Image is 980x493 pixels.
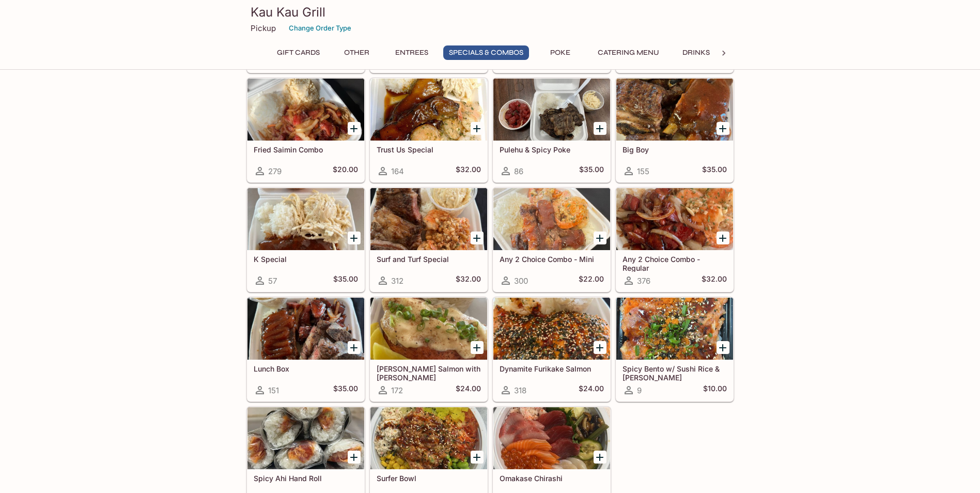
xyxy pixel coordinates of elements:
button: Catering Menu [592,45,665,60]
button: Add Surfer Bowl [471,451,484,464]
button: Add Pulehu & Spicy Poke [594,122,606,135]
h5: Any 2 Choice Combo - Regular [623,255,727,272]
span: 57 [268,276,277,286]
button: Change Order Type [284,20,356,36]
div: Omakase Chirashi [493,407,610,469]
p: Pickup [251,23,276,33]
button: Add Omakase Chirashi [594,451,606,464]
div: Surf and Turf Special [370,188,487,250]
span: 318 [514,386,526,395]
button: Other [334,45,380,60]
button: Add Any 2 Choice Combo - Regular [717,232,729,244]
h5: $32.00 [456,165,481,177]
h5: $10.00 [703,384,727,396]
h5: Fried Saimin Combo [254,145,358,154]
h5: Dynamite Furikake Salmon [500,364,604,373]
h5: $20.00 [333,165,358,177]
div: Dynamite Furikake Salmon [493,298,610,360]
h5: Pulehu & Spicy Poke [500,145,604,154]
a: Fried Saimin Combo279$20.00 [247,78,365,182]
div: Spicy Bento w/ Sushi Rice & Nori [616,298,733,360]
button: Add Fried Saimin Combo [348,122,361,135]
h5: $24.00 [456,384,481,396]
div: Lunch Box [247,298,364,360]
button: Add Lunch Box [348,341,361,354]
button: Add K Special [348,232,361,244]
h5: Spicy Ahi Hand Roll [254,474,358,483]
span: 376 [637,276,650,286]
button: Add Any 2 Choice Combo - Mini [594,232,606,244]
button: Add Spicy Ahi Hand Roll [348,451,361,464]
a: Big Boy155$35.00 [616,78,734,182]
h5: Surf and Turf Special [377,255,481,264]
a: Pulehu & Spicy Poke86$35.00 [493,78,611,182]
h5: $32.00 [456,274,481,287]
span: 172 [391,386,403,395]
button: Drinks [673,45,720,60]
button: Add Big Boy [717,122,729,135]
a: K Special57$35.00 [247,188,365,292]
button: Poke [537,45,584,60]
button: Add Dynamite Furikake Salmon [594,341,606,354]
a: Lunch Box151$35.00 [247,297,365,402]
div: Pulehu & Spicy Poke [493,79,610,141]
a: Spicy Bento w/ Sushi Rice & [PERSON_NAME]9$10.00 [616,297,734,402]
a: Surf and Turf Special312$32.00 [370,188,488,292]
button: Specials & Combos [443,45,529,60]
h3: Kau Kau Grill [251,4,730,20]
button: Add Trust Us Special [471,122,484,135]
h5: Big Boy [623,145,727,154]
button: Entrees [388,45,435,60]
h5: $35.00 [579,165,604,177]
h5: $24.00 [579,384,604,396]
h5: K Special [254,255,358,264]
div: Surfer Bowl [370,407,487,469]
h5: Spicy Bento w/ Sushi Rice & [PERSON_NAME] [623,364,727,381]
div: Spicy Ahi Hand Roll [247,407,364,469]
span: 164 [391,166,404,176]
h5: [PERSON_NAME] Salmon with [PERSON_NAME] [377,364,481,381]
h5: Trust Us Special [377,145,481,154]
button: Add Spicy Bento w/ Sushi Rice & Nori [717,341,729,354]
h5: $35.00 [702,165,727,177]
a: Dynamite Furikake Salmon318$24.00 [493,297,611,402]
div: K Special [247,188,364,250]
div: Ora King Salmon with Aburi Garlic Mayo [370,298,487,360]
span: 312 [391,276,403,286]
div: Trust Us Special [370,79,487,141]
div: Any 2 Choice Combo - Regular [616,188,733,250]
span: 300 [514,276,528,286]
button: Add Ora King Salmon with Aburi Garlic Mayo [471,341,484,354]
h5: $32.00 [702,274,727,287]
h5: Lunch Box [254,364,358,373]
button: Add Surf and Turf Special [471,232,484,244]
h5: Omakase Chirashi [500,474,604,483]
div: Fried Saimin Combo [247,79,364,141]
div: Big Boy [616,79,733,141]
a: [PERSON_NAME] Salmon with [PERSON_NAME]172$24.00 [370,297,488,402]
h5: $22.00 [579,274,604,287]
h5: $35.00 [333,274,358,287]
div: Any 2 Choice Combo - Mini [493,188,610,250]
span: 86 [514,166,523,176]
h5: $35.00 [333,384,358,396]
h5: Surfer Bowl [377,474,481,483]
a: Any 2 Choice Combo - Mini300$22.00 [493,188,611,292]
h5: Any 2 Choice Combo - Mini [500,255,604,264]
span: 279 [268,166,282,176]
button: Gift Cards [271,45,325,60]
span: 151 [268,386,279,395]
a: Trust Us Special164$32.00 [370,78,488,182]
span: 155 [637,166,649,176]
a: Any 2 Choice Combo - Regular376$32.00 [616,188,734,292]
span: 9 [637,386,642,395]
